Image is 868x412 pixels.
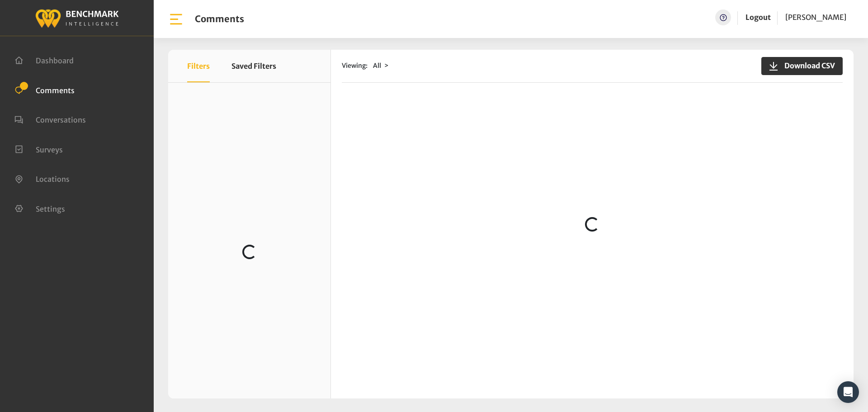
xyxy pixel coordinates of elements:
h1: Comments [195,14,244,24]
button: Download CSV [761,57,843,75]
button: Saved Filters [231,50,276,82]
a: [PERSON_NAME] [785,9,846,25]
a: Comments [14,85,75,94]
span: Viewing: [342,61,368,71]
span: Settings [36,204,65,213]
div: Open Intercom Messenger [837,381,859,403]
button: Filters [187,50,210,82]
a: Locations [14,174,70,183]
a: Conversations [14,114,86,123]
span: Download CSV [779,60,835,71]
a: Logout [745,13,771,22]
span: Dashboard [36,56,74,65]
a: Dashboard [14,55,74,64]
a: Surveys [14,144,63,153]
span: Surveys [36,145,63,154]
span: All [373,62,381,70]
img: bar [168,11,184,27]
span: Comments [36,85,75,95]
span: Conversations [36,115,86,124]
a: Settings [14,204,65,213]
a: Logout [745,9,771,25]
span: [PERSON_NAME] [785,13,846,22]
span: Locations [36,175,70,184]
img: benchmark [35,7,119,29]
